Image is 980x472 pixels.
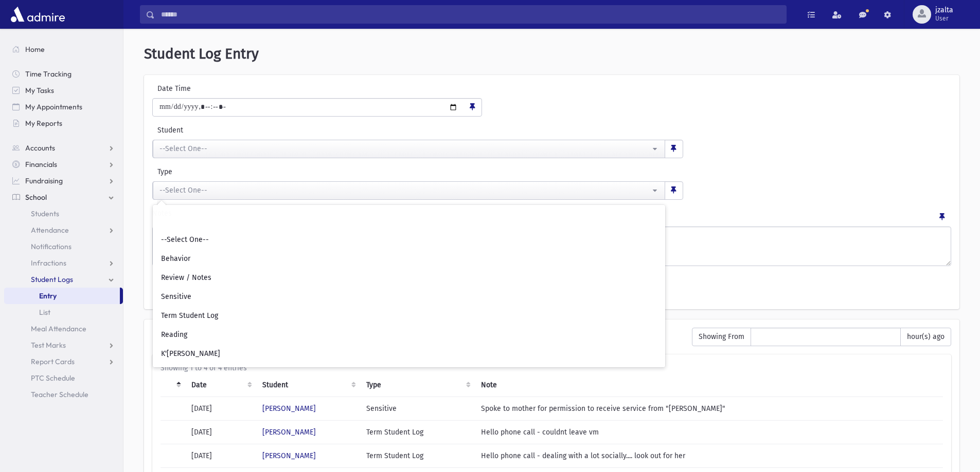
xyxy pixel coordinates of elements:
[900,328,951,346] span: hour(s) ago
[31,242,72,251] span: Notifications
[161,235,209,245] span: --Select One--
[39,291,57,300] span: Entry
[31,373,75,383] span: PTC Schedule
[152,125,506,136] label: Student
[25,102,82,111] span: My Appointments
[4,82,123,99] a: My Tasks
[4,304,123,320] a: List
[4,238,123,255] a: Notifications
[152,208,172,222] label: Notes
[152,83,290,94] label: Date Time
[4,320,123,337] a: Meal Attendance
[31,390,88,399] span: Teacher Schedule
[161,363,943,373] div: Showing 1 to 4 of 4 entries
[153,140,665,158] button: --Select One--
[25,176,63,185] span: Fundraising
[25,143,55,153] span: Accounts
[157,211,661,228] input: Search
[360,444,474,467] td: Term Student Log
[31,324,86,333] span: Meal Attendance
[161,311,218,321] span: Term Student Log
[692,328,751,346] span: Showing From
[4,173,123,189] a: Fundraising
[262,404,316,413] a: [PERSON_NAME]
[161,349,220,359] span: K'[PERSON_NAME]
[8,4,67,25] img: AdmirePro
[31,341,66,350] span: Test Marks
[25,193,47,202] span: School
[185,444,256,467] td: [DATE]
[4,140,123,156] a: Accounts
[360,397,474,420] td: Sensitive
[475,397,943,420] td: Spoke to mother for permission to receive service from "[PERSON_NAME]"
[4,337,123,353] a: Test Marks
[262,451,316,460] a: [PERSON_NAME]
[262,428,316,437] a: [PERSON_NAME]
[475,444,943,467] td: Hello phone call - dealing with a lot socially.... look out for her
[161,330,187,340] span: Reading
[185,420,256,444] td: [DATE]
[161,273,211,283] span: Review / Notes
[475,420,943,444] td: Hello phone call - couldnt leave vm
[25,45,45,54] span: Home
[4,386,123,403] a: Teacher Schedule
[4,189,123,205] a: School
[152,328,682,337] h6: Recently Entered
[475,373,943,397] th: Note
[152,166,418,177] label: Type
[155,5,786,24] input: Search
[4,353,123,370] a: Report Cards
[25,119,62,128] span: My Reports
[31,225,69,235] span: Attendance
[935,14,953,23] span: User
[4,66,123,82] a: Time Tracking
[4,99,123,115] a: My Appointments
[161,292,191,302] span: Sensitive
[4,288,120,304] a: Entry
[25,86,54,95] span: My Tasks
[4,115,123,131] a: My Reports
[935,6,953,14] span: jzalta
[4,41,123,58] a: Home
[4,271,123,288] a: Student Logs
[31,357,75,366] span: Report Cards
[159,143,650,154] div: --Select One--
[4,222,123,238] a: Attendance
[31,275,73,284] span: Student Logs
[4,370,123,386] a: PTC Schedule
[4,205,123,222] a: Students
[161,254,190,264] span: Behavior
[4,255,123,271] a: Infractions
[185,397,256,420] td: [DATE]
[25,69,72,79] span: Time Tracking
[144,45,259,62] span: Student Log Entry
[31,209,59,218] span: Students
[360,373,474,397] th: Type: activate to sort column ascending
[360,420,474,444] td: Term Student Log
[25,160,57,169] span: Financials
[185,373,256,397] th: Date: activate to sort column ascending
[39,308,50,317] span: List
[31,258,66,268] span: Infractions
[153,181,665,200] button: --Select One--
[4,156,123,173] a: Financials
[159,185,650,196] div: --Select One--
[256,373,360,397] th: Student: activate to sort column ascending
